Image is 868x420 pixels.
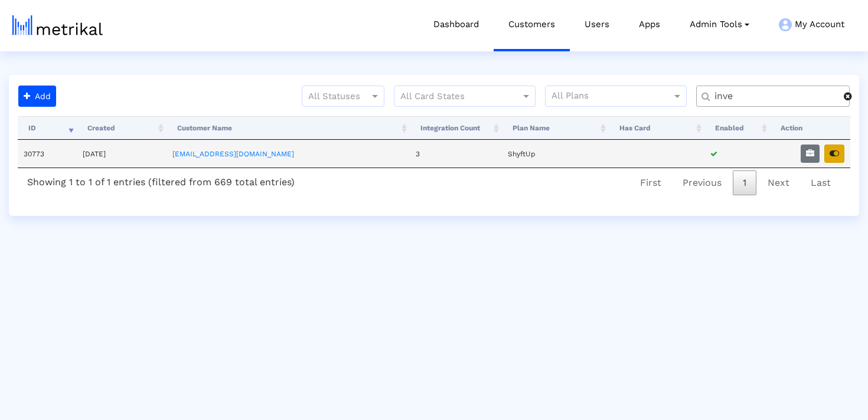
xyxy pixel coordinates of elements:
[770,116,850,140] th: Action
[12,15,103,35] img: metrical-logo-light.png
[630,170,671,195] a: First
[410,140,502,168] td: 3
[801,170,841,195] a: Last
[609,116,704,140] th: Has Card: activate to sort column ascending
[410,116,502,140] th: Integration Count: activate to sort column ascending
[704,116,770,140] th: Enabled: activate to sort column ascending
[502,116,609,140] th: Plan Name: activate to sort column ascending
[706,90,844,103] input: Customer Name
[552,89,674,104] input: All Plans
[18,116,77,140] th: ID: activate to sort column ascending
[18,86,56,107] button: Add
[400,89,508,104] input: All Card States
[758,170,800,195] a: Next
[502,140,609,168] td: ShyftUp
[733,170,756,195] a: 1
[18,140,77,168] td: 30773
[172,150,294,158] a: [EMAIL_ADDRESS][DOMAIN_NAME]
[77,116,166,140] th: Created: activate to sort column ascending
[167,116,410,140] th: Customer Name: activate to sort column ascending
[18,168,304,192] div: Showing 1 to 1 of 1 entries (filtered from 669 total entries)
[779,18,792,31] img: my-account-menu-icon.png
[673,170,732,195] a: Previous
[77,140,166,168] td: [DATE]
